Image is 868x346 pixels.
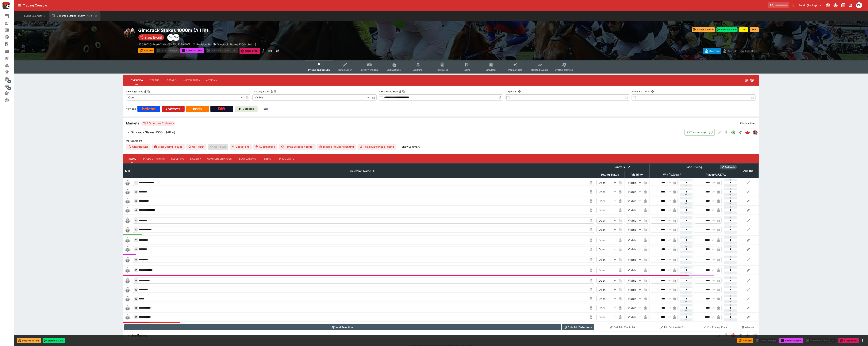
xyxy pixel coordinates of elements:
button: Closed [730,332,737,339]
div: Open [126,94,244,101]
button: Fluctuations [235,154,259,163]
div: Daniel Hooper [856,2,862,8]
span: Bulk Actions [387,68,401,71]
span: Popular Bets [508,68,523,71]
div: Visible [626,257,642,263]
div: Futures [5,35,15,39]
span: Detail Editor [338,68,352,71]
div: Open [597,296,617,302]
button: Overtype [703,48,721,54]
div: Visible [626,198,642,204]
button: Scheduled StartCopy To Clipboard [399,90,401,93]
span: Selection Name (15) [346,169,381,173]
button: Display filter [738,120,757,126]
img: blank-silk.png [125,257,131,263]
span: Racing [463,68,471,71]
img: liveracing [753,333,757,337]
button: more [860,338,865,343]
div: Trading Console [23,3,767,7]
button: Suspend Betting [17,338,41,343]
span: 13 [134,298,138,300]
img: pricekinetics [753,130,757,135]
span: 4 [135,209,137,211]
button: Start the Event [716,27,737,32]
button: Bulk edit [626,165,631,170]
button: Close Event [240,48,260,54]
button: Abandon [739,324,758,330]
div: Event Calendar [5,14,15,18]
button: Match Times [180,76,203,85]
button: Notifications [847,2,854,9]
div: Open [597,267,617,273]
label: Tags: [262,106,268,112]
div: Tournaments [5,70,15,74]
button: +5m [750,27,759,32]
p: Cerberus [243,107,254,111]
button: more [261,48,266,54]
span: Re-Result [208,144,228,150]
button: Auto-Save [739,48,759,54]
th: Actions [738,163,759,178]
div: Visible [626,246,642,252]
button: open drawer [16,2,23,9]
div: Show/hide Price Roll mode configuration. [720,165,737,169]
button: Documentation [840,2,847,9]
button: Event Calendar [22,11,48,21]
div: Management [5,77,15,82]
button: No Bookmarks [790,2,796,8]
div: Template Search [5,49,15,53]
em: ( 407.27 %) [713,172,726,177]
div: Visible [626,189,642,195]
button: Bulk Edit (Controls) [596,324,648,330]
div: Open [597,305,617,311]
svg: Closed [731,333,736,338]
div: Dan Hooper [167,34,174,41]
p: Revision 88 [197,42,211,46]
button: Refresh [737,338,753,343]
div: Categories [5,63,15,67]
div: Visible [626,314,642,320]
div: Open [597,314,617,320]
p: Starts [DATE] [145,36,162,40]
button: Live Racing [123,332,716,339]
img: blank-silk.png [125,267,131,273]
button: Copy To Clipboard [147,90,150,93]
img: PriceKinetics Logo [1,1,10,10]
div: Visible [626,278,642,284]
button: Copy To Clipboard [274,90,277,93]
label: View on : [126,106,136,112]
button: Resulting [168,154,187,163]
span: 9 [135,258,137,261]
p: Scheduled Start [379,90,398,93]
div: Visible [626,180,642,186]
div: Open [597,237,617,243]
img: blank-silk.png [125,246,131,252]
div: Open [597,218,617,224]
div: Open [597,189,617,195]
img: blank-silk.png [125,278,131,284]
button: Daniel Hooper [855,1,863,10]
p: Actual Start Time [632,90,651,93]
div: Visible [626,267,642,273]
button: Display StatusCopy To Clipboard [271,90,273,93]
h6: Live Racing [131,333,147,337]
span: Visibility [627,172,647,177]
div: System Settings [5,91,15,96]
button: Competitor Prices [204,154,235,163]
img: Neds [193,107,202,110]
span: 11 [134,279,138,282]
button: Bulk Add Selections via CSV Data [562,324,594,330]
button: Connected to PK [825,2,832,9]
button: Edit Detail [716,129,723,136]
div: Open [597,287,617,293]
div: Search [5,42,15,46]
img: horse_racing.png [123,27,135,40]
div: Nexus Entities [5,56,15,60]
img: blank-silk.png [125,189,131,195]
span: 7 [135,239,137,241]
div: Visible [252,94,371,101]
button: Select Tenant [797,2,824,8]
button: Deductions [230,144,252,150]
button: Links [259,154,276,163]
button: Price Limits [276,154,298,163]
